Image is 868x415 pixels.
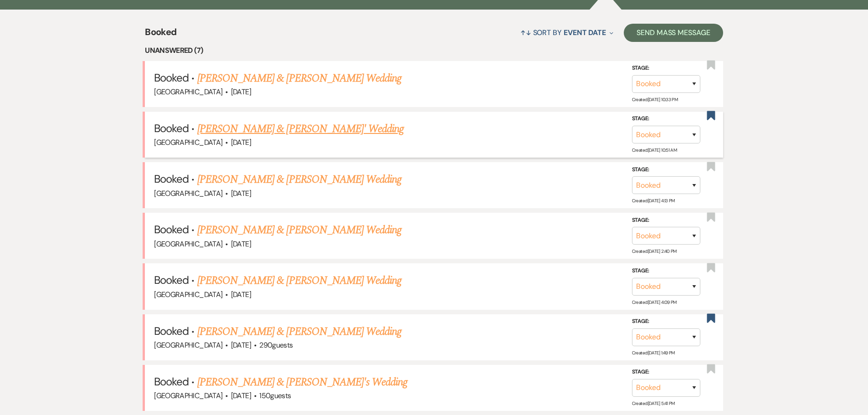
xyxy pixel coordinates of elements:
span: Booked [154,121,189,135]
span: [GEOGRAPHIC_DATA] [154,239,222,249]
span: 150 guests [259,391,291,400]
span: Booked [154,71,189,85]
span: Booked [154,324,189,338]
span: [DATE] [231,290,251,299]
span: [DATE] [231,391,251,400]
span: [GEOGRAPHIC_DATA] [154,189,222,198]
span: Booked [154,172,189,186]
a: [PERSON_NAME] & [PERSON_NAME]' Wedding [197,121,404,137]
label: Stage: [632,165,700,175]
label: Stage: [632,63,700,73]
span: Created: [DATE] 4:09 PM [632,299,677,305]
span: [GEOGRAPHIC_DATA] [154,391,222,400]
span: [DATE] [231,239,251,249]
span: [GEOGRAPHIC_DATA] [154,340,222,350]
span: [DATE] [231,189,251,198]
span: Booked [154,374,189,389]
span: Created: [DATE] 2:40 PM [632,248,677,254]
a: [PERSON_NAME] & [PERSON_NAME] Wedding [197,323,401,340]
label: Stage: [632,266,700,276]
span: [GEOGRAPHIC_DATA] [154,290,222,299]
span: Event Date [564,28,606,37]
span: Created: [DATE] 4:13 PM [632,198,675,204]
span: [GEOGRAPHIC_DATA] [154,87,222,97]
span: [DATE] [231,138,251,147]
li: Unanswered (7) [145,45,723,56]
a: [PERSON_NAME] & [PERSON_NAME] Wedding [197,171,401,188]
span: Created: [DATE] 10:33 PM [632,97,678,102]
span: [GEOGRAPHIC_DATA] [154,138,222,147]
label: Stage: [632,114,700,124]
a: [PERSON_NAME] & [PERSON_NAME] Wedding [197,272,401,289]
a: [PERSON_NAME] & [PERSON_NAME] Wedding [197,222,401,238]
a: [PERSON_NAME] & [PERSON_NAME]'s Wedding [197,374,408,390]
span: Created: [DATE] 5:41 PM [632,400,675,406]
label: Stage: [632,215,700,225]
a: [PERSON_NAME] & [PERSON_NAME] Wedding [197,70,401,87]
span: Booked [154,273,189,287]
span: 290 guests [259,340,293,350]
button: Sort By Event Date [517,20,617,45]
span: [DATE] [231,340,251,350]
span: ↑↓ [520,28,531,37]
label: Stage: [632,317,700,327]
span: Created: [DATE] 1:49 PM [632,350,675,356]
span: Booked [145,25,176,45]
span: Booked [154,222,189,236]
span: [DATE] [231,87,251,97]
button: Send Mass Message [624,24,723,42]
span: Created: [DATE] 10:51 AM [632,147,677,153]
label: Stage: [632,367,700,377]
